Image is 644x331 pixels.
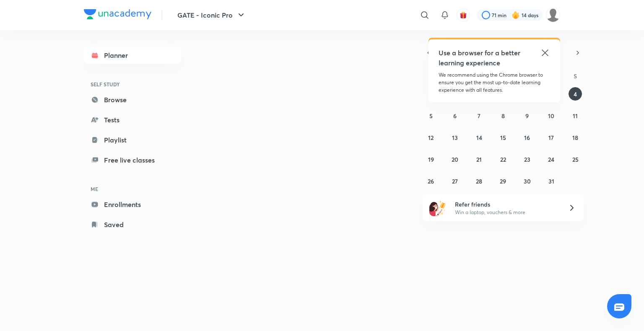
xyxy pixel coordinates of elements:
[512,11,520,19] img: streak
[569,153,582,166] button: October 25, 2025
[500,134,506,142] abbr: October 15, 2025
[545,153,558,166] button: October 24, 2025
[84,132,181,148] a: Playlist
[428,177,434,185] abbr: October 26, 2025
[520,153,534,166] button: October 23, 2025
[452,134,458,142] abbr: October 13, 2025
[524,155,530,163] abbr: October 23, 2025
[428,155,434,163] abbr: October 19, 2025
[545,174,558,188] button: October 31, 2025
[476,134,482,142] abbr: October 14, 2025
[500,155,506,163] abbr: October 22, 2025
[448,109,462,122] button: October 6, 2025
[572,155,579,163] abbr: October 25, 2025
[84,196,181,213] a: Enrollments
[473,153,486,166] button: October 21, 2025
[496,153,510,166] button: October 22, 2025
[453,112,457,120] abbr: October 6, 2025
[84,47,181,64] a: Planner
[84,9,151,19] img: Company Logo
[473,174,486,188] button: October 28, 2025
[84,111,181,128] a: Tests
[460,11,467,19] img: avatar
[476,155,482,163] abbr: October 21, 2025
[452,177,458,185] abbr: October 27, 2025
[448,174,462,188] button: October 27, 2025
[496,174,510,188] button: October 29, 2025
[439,48,522,68] h5: Use a browser for a better learning experience
[478,112,480,120] abbr: October 7, 2025
[172,7,251,23] button: GATE - Iconic Pro
[473,109,486,122] button: October 7, 2025
[548,177,554,185] abbr: October 31, 2025
[569,87,582,101] button: October 4, 2025
[84,216,181,233] a: Saved
[476,177,482,185] abbr: October 28, 2025
[84,9,151,21] a: Company Logo
[573,112,578,120] abbr: October 11, 2025
[455,209,558,216] p: Win a laptop, vouchers & more
[84,77,181,91] h6: SELF STUDY
[84,152,181,168] a: Free live classes
[457,8,470,22] button: avatar
[569,131,582,144] button: October 18, 2025
[525,112,529,120] abbr: October 9, 2025
[524,134,530,142] abbr: October 16, 2025
[448,131,462,144] button: October 13, 2025
[428,134,434,142] abbr: October 12, 2025
[500,177,506,185] abbr: October 29, 2025
[424,131,438,144] button: October 12, 2025
[548,155,554,163] abbr: October 24, 2025
[496,131,510,144] button: October 15, 2025
[548,112,554,120] abbr: October 10, 2025
[546,8,560,22] img: Deepika S S
[545,109,558,122] button: October 10, 2025
[429,112,433,120] abbr: October 5, 2025
[439,71,550,94] p: We recommend using the Chrome browser to ensure you get the most up-to-date learning experience w...
[520,109,534,122] button: October 9, 2025
[424,109,438,122] button: October 5, 2025
[424,174,438,188] button: October 26, 2025
[84,182,181,196] h6: ME
[501,112,505,120] abbr: October 8, 2025
[455,200,558,209] h6: Refer friends
[548,134,554,142] abbr: October 17, 2025
[520,174,534,188] button: October 30, 2025
[545,131,558,144] button: October 17, 2025
[569,109,582,122] button: October 11, 2025
[524,177,531,185] abbr: October 30, 2025
[520,131,534,144] button: October 16, 2025
[429,199,446,216] img: referral
[574,72,577,80] abbr: Saturday
[496,109,510,122] button: October 8, 2025
[572,134,578,142] abbr: October 18, 2025
[473,131,486,144] button: October 14, 2025
[84,91,181,108] a: Browse
[424,153,438,166] button: October 19, 2025
[574,90,577,98] abbr: October 4, 2025
[448,153,462,166] button: October 20, 2025
[452,155,458,163] abbr: October 20, 2025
